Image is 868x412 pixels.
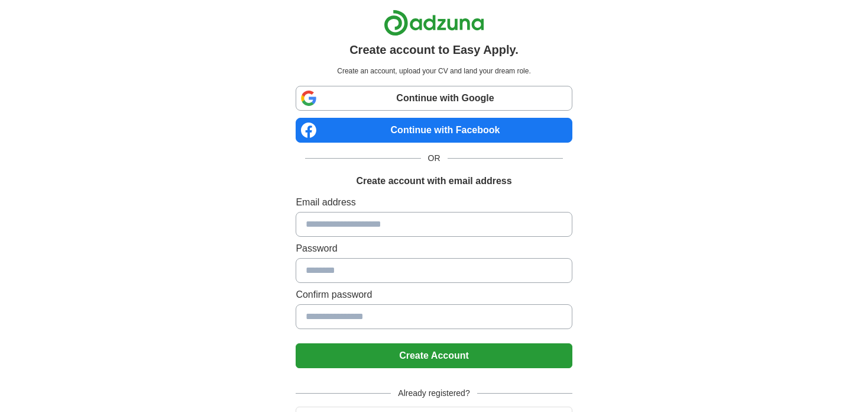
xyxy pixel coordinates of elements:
[384,9,484,36] img: Adzuna logo
[296,288,572,302] label: Confirm password
[296,343,572,368] button: Create Account
[296,195,572,210] label: Email address
[298,66,569,76] p: Create an account, upload your CV and land your dream role.
[421,152,448,165] span: OR
[391,387,477,400] span: Already registered?
[349,41,519,59] h1: Create account to Easy Apply.
[296,242,572,256] label: Password
[296,118,572,143] a: Continue with Facebook
[356,174,511,188] h1: Create account with email address
[296,86,572,111] a: Continue with Google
